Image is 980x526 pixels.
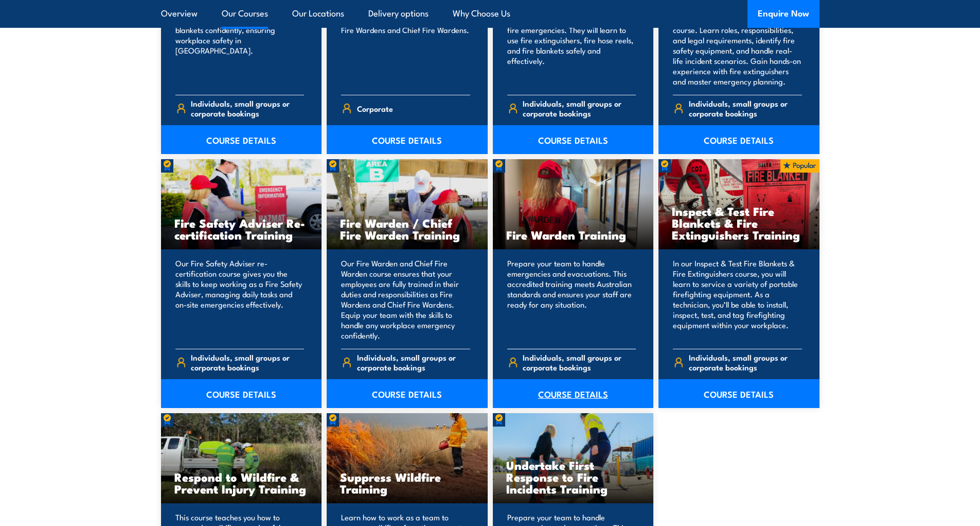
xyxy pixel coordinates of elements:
[174,217,309,241] h3: Fire Safety Adviser Re-certification Training
[191,352,304,372] span: Individuals, small groups or corporate bookings
[689,352,802,372] span: Individuals, small groups or corporate bookings
[689,98,802,118] span: Individuals, small groups or corporate bookings
[161,379,322,408] a: COURSE DETAILS
[191,98,304,118] span: Individuals, small groups or corporate bookings
[161,125,322,154] a: COURSE DETAILS
[507,258,636,341] p: Prepare your team to handle emergencies and evacuations. This accredited training meets Australia...
[175,258,305,341] p: Our Fire Safety Adviser re-certification course gives you the skills to keep working as a Fire Sa...
[506,459,640,495] h3: Undertake First Response to Fire Incidents Training
[327,125,488,154] a: COURSE DETAILS
[340,217,474,241] h3: Fire Warden / Chief Fire Warden Training
[174,471,309,495] h3: Respond to Wildfire & Prevent Injury Training
[341,258,470,341] p: Our Fire Warden and Chief Fire Warden course ensures that your employees are fully trained in the...
[658,125,819,154] a: COURSE DETAILS
[523,98,636,118] span: Individuals, small groups or corporate bookings
[493,125,654,154] a: COURSE DETAILS
[357,100,393,116] span: Corporate
[673,258,802,341] p: In our Inspect & Test Fire Blankets & Fire Extinguishers course, you will learn to service a vari...
[340,471,474,495] h3: Suppress Wildfire Training
[506,229,640,241] h3: Fire Warden Training
[493,379,654,408] a: COURSE DETAILS
[523,352,636,372] span: Individuals, small groups or corporate bookings
[327,379,488,408] a: COURSE DETAILS
[357,352,470,372] span: Individuals, small groups or corporate bookings
[658,379,819,408] a: COURSE DETAILS
[672,205,806,241] h3: Inspect & Test Fire Blankets & Fire Extinguishers Training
